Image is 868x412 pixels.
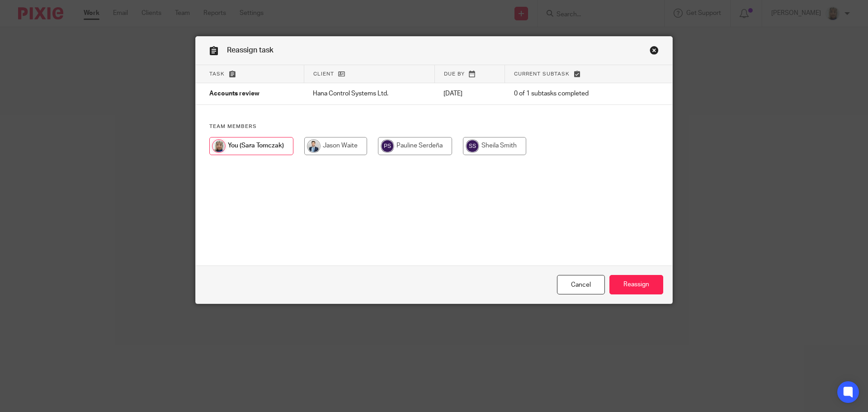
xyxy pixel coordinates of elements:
[609,275,663,294] input: Reassign
[650,46,659,58] a: Close this dialog window
[444,71,465,76] span: Due by
[505,83,635,105] td: 0 of 1 subtasks completed
[209,123,659,130] h4: Team members
[209,71,225,76] span: Task
[557,275,605,294] a: Close this dialog window
[313,89,425,98] p: Hana Control Systems Ltd.
[209,91,259,97] span: Accounts review
[227,47,274,54] span: Reassign task
[313,71,334,76] span: Client
[514,71,570,76] span: Current subtask
[443,89,495,98] p: [DATE]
